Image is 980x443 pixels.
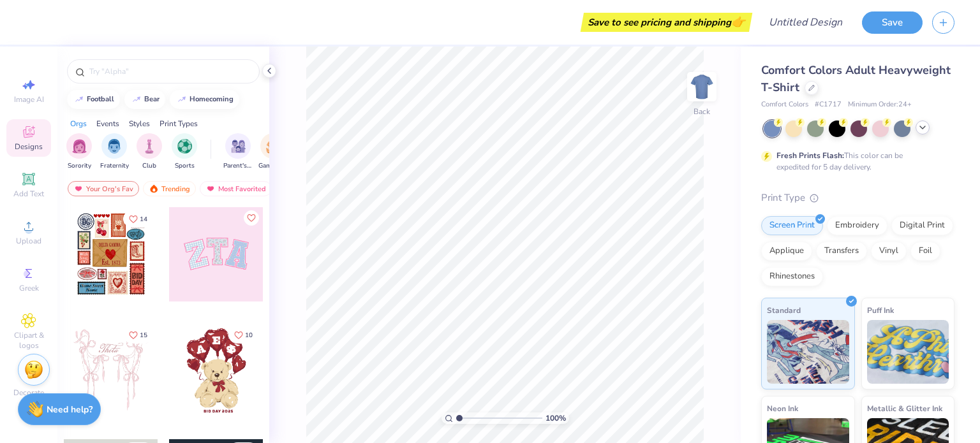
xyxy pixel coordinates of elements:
[867,303,894,317] span: Puff Ink
[70,118,87,129] div: Orgs
[143,181,196,196] div: Trending
[123,210,153,228] button: Like
[175,161,195,171] span: Sports
[258,161,288,171] span: Game Day
[244,210,259,226] button: Like
[74,96,84,103] img: trend_line.gif
[228,326,258,344] button: Like
[131,96,142,103] img: trend_line.gif
[129,118,150,129] div: Styles
[14,94,44,105] span: Image AI
[66,133,92,171] div: filter for Sorority
[124,90,165,109] button: bear
[200,181,272,196] div: Most Favorited
[13,388,44,398] span: Decorate
[694,106,710,117] div: Back
[149,184,159,193] img: trending.gif
[47,403,93,416] strong: Need help?
[767,402,798,415] span: Neon Ink
[123,326,153,344] button: Like
[160,118,198,129] div: Print Types
[107,139,121,154] img: Fraternity Image
[231,139,246,154] img: Parent's Weekend Image
[96,118,119,129] div: Events
[867,402,942,415] span: Metallic & Glitter Ink
[189,96,234,103] div: homecoming
[546,412,566,424] span: 100 %
[258,133,288,171] div: filter for Game Day
[72,139,87,154] img: Sorority Image
[816,242,867,261] div: Transfers
[144,96,160,103] div: bear
[140,332,147,338] span: 15
[142,161,156,171] span: Club
[137,133,162,171] button: filter button
[584,13,749,32] div: Save to see pricing and shipping
[862,11,923,34] button: Save
[68,181,139,196] div: Your Org's Fav
[223,161,253,171] span: Parent's Weekend
[871,242,907,261] div: Vinyl
[848,99,912,110] span: Minimum Order: 24 +
[16,236,41,246] span: Upload
[170,90,239,109] button: homecoming
[776,150,933,173] div: This color can be expedited for 5 day delivery.
[73,184,84,193] img: most_fav.gif
[67,90,120,109] button: football
[910,242,940,261] div: Foil
[761,242,812,261] div: Applique
[867,320,949,384] img: Puff Ink
[205,184,216,193] img: most_fav.gif
[140,216,147,222] span: 14
[891,216,953,235] div: Digital Print
[815,99,842,110] span: # C1717
[177,139,192,154] img: Sports Image
[245,332,253,338] span: 10
[172,133,197,171] div: filter for Sports
[761,99,808,110] span: Comfort Colors
[827,216,887,235] div: Embroidery
[100,133,129,171] button: filter button
[776,150,844,161] strong: Fresh Prints Flash:
[761,62,951,95] span: Comfort Colors Adult Heavyweight T-Shirt
[759,10,852,35] input: Untitled Design
[137,133,162,171] div: filter for Club
[761,191,954,205] div: Print Type
[266,139,281,154] img: Game Day Image
[100,161,129,171] span: Fraternity
[177,96,187,103] img: trend_line.gif
[258,133,288,171] button: filter button
[767,320,849,384] img: Standard
[6,330,51,351] span: Clipart & logos
[761,216,823,235] div: Screen Print
[66,133,92,171] button: filter button
[19,283,39,293] span: Greek
[223,133,253,171] button: filter button
[68,161,91,171] span: Sorority
[142,139,156,154] img: Club Image
[731,14,745,29] span: 👉
[223,133,253,171] div: filter for Parent's Weekend
[172,133,197,171] button: filter button
[100,133,129,171] div: filter for Fraternity
[689,74,715,99] img: Back
[15,142,43,152] span: Designs
[767,303,801,317] span: Standard
[761,267,823,286] div: Rhinestones
[88,65,251,78] input: Try "Alpha"
[87,96,114,103] div: football
[13,189,44,199] span: Add Text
